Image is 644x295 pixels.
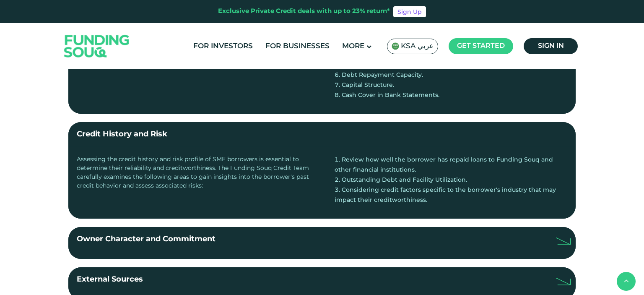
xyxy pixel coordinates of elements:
[335,81,567,91] li: Capital Structure.
[524,38,578,54] a: Sign in
[263,39,332,53] a: For Businesses
[342,43,364,50] span: More
[392,42,399,50] img: SA Flag
[393,6,426,17] a: Sign Up
[457,43,505,49] span: Get started
[77,129,167,140] div: Credit History and Risk
[538,43,564,49] span: Sign in
[335,70,567,81] li: Debt Repayment Capacity.
[556,278,571,285] img: arrow up
[218,7,390,16] div: Exclusive Private Credit deals with up to 23% return*
[77,274,143,292] div: External Sources
[335,91,567,101] li: Cash Cover in Bank Statements.
[335,175,567,185] li: Outstanding Debt and Facility Utilization.
[556,238,571,245] img: arrow right
[335,185,567,206] li: Considering credit factors specific to the borrower's industry that may impact their creditworthi...
[617,272,636,291] button: back
[401,42,434,51] span: KSA عربي
[77,155,309,210] div: Assessing the credit history and risk profile of SME borrowers is essential to determine their re...
[77,234,216,252] div: Owner Character and Commitment
[191,39,255,53] a: For Investors
[335,155,567,175] li: Review how well the borrower has repaid loans to Funding Souq and other financial institutions.
[56,25,138,68] img: Logo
